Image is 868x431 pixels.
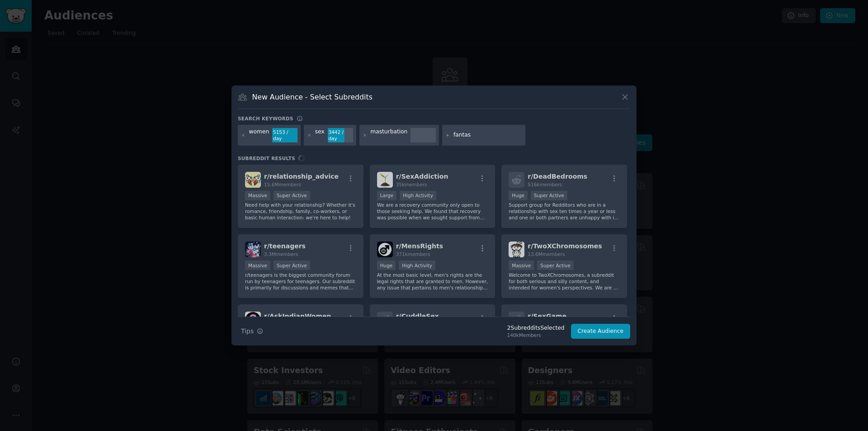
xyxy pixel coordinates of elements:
div: 2 Subreddit s Selected [507,324,565,332]
div: 140k Members [507,332,565,338]
button: Create Audience [571,324,631,339]
div: 3442 / day [328,128,353,142]
input: New Keyword [453,131,522,139]
h3: New Audience - Select Subreddits [252,92,373,102]
span: Subreddit Results [238,155,295,161]
div: women [249,128,269,142]
div: sex [315,128,325,142]
h3: Search keywords [238,115,293,122]
div: 5153 / day [272,128,297,142]
span: Tips [241,327,254,336]
button: Tips [238,323,266,339]
div: masturbation [370,128,407,142]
